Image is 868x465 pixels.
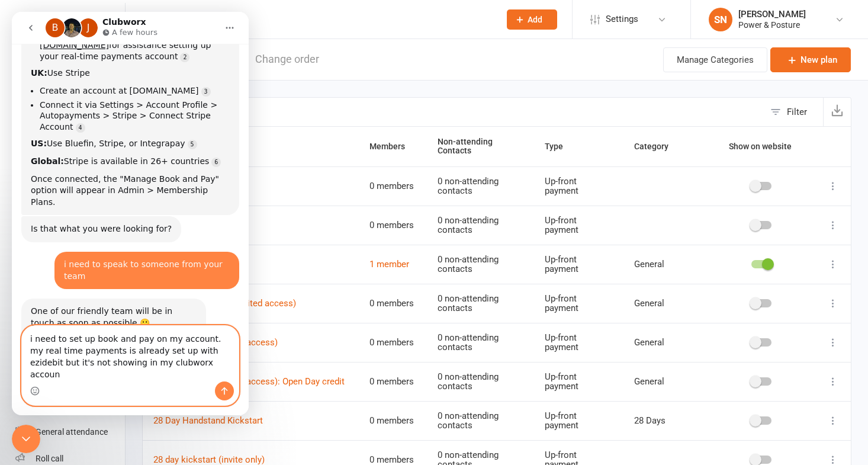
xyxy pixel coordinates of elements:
[606,6,638,33] span: Settings
[9,240,227,287] div: Shimi says…
[359,362,427,401] td: 0 members
[19,56,36,66] b: UK:
[623,401,708,440] td: 28 Days
[623,284,708,323] td: General
[663,47,767,72] button: Manage Categories
[203,370,222,389] button: Send a message…
[738,20,806,30] div: Power & Posture
[153,454,265,465] a: 28 day kickstart (invite only)
[545,139,576,153] button: Type
[534,362,623,401] td: Up-front payment
[545,142,576,151] span: Type
[64,111,73,121] a: Source reference 143379:
[9,204,227,240] div: Toby says…
[9,287,227,397] div: Toby says…
[729,142,792,151] span: Show on website
[28,73,218,85] li: Create an account at [DOMAIN_NAME]
[427,245,534,284] td: 0 non-attending contacts
[534,323,623,362] td: Up-front payment
[534,401,623,440] td: Up-front payment
[28,88,218,121] li: Connect it via Settings > Account Profile > Autopayments > Stripe > Connect Stripe Account
[764,98,823,126] button: Filter
[18,374,28,384] button: Emoji picker
[623,323,708,362] td: General
[28,17,218,50] li: Contact us at for assistance setting up your real-time payments account
[534,284,623,323] td: Up-front payment
[143,98,764,126] input: Search by name
[43,240,227,277] div: i need to speak to someone from your team
[168,41,178,50] a: Source reference 2598782:
[634,142,681,151] span: Category
[19,126,218,138] div: Use Bluefin, Stripe, or Integrapay
[15,419,125,445] a: General attendance kiosk mode
[19,144,218,156] div: Stripe is available in 26+ countries
[9,204,169,230] div: Is that what you were looking for?
[787,105,807,119] div: Filter
[19,56,218,68] div: Use Stripe
[738,9,806,20] div: [PERSON_NAME]
[12,12,249,415] iframe: Intercom live chat
[634,139,681,153] button: Category
[534,206,623,245] td: Up-front payment
[19,211,160,223] div: Is that what you were looking for?
[623,362,708,401] td: General
[534,245,623,284] td: Up-front payment
[359,127,427,166] th: Members
[427,206,534,245] td: 0 non-attending contacts
[359,166,427,206] td: 0 members
[10,314,227,370] textarea: Message…
[19,127,35,136] b: US:
[427,323,534,362] td: 0 non-attending contacts
[427,127,534,166] th: Non-attending Contacts
[176,128,185,137] a: Source reference 143167:
[528,15,542,24] span: Add
[359,401,427,440] td: 0 members
[19,145,52,154] b: Global:
[534,166,623,206] td: Up-front payment
[36,427,108,437] div: General attendance
[19,162,218,197] div: Once connected, the "Manage Book and Pay" option will appear in Admin > Membership Plans.
[189,75,199,85] a: Source reference 145076:
[36,454,63,463] div: Roll call
[52,247,218,270] div: i need to speak to someone from your team
[770,47,851,72] a: New plan
[427,284,534,323] td: 0 non-attending contacts
[369,259,409,270] a: 1 member
[153,415,263,426] a: 28 Day Handstand Kickstart
[156,11,491,28] input: Search...
[507,9,557,30] button: Add
[19,294,185,364] div: One of our friendly team will be in touch as soon as possible.🙂 ​ Please note that our response t...
[623,245,708,284] td: General
[9,287,194,371] div: One of our friendly team will be in touch as soon as possible.🙂​Please note that our response tim...
[427,401,534,440] td: 0 non-attending contacts
[255,39,319,80] button: Change order
[718,139,805,153] button: Show on website
[427,362,534,401] td: 0 non-attending contacts
[100,15,146,27] p: A few hours
[427,166,534,206] td: 0 non-attending contacts
[12,425,40,453] iframe: Intercom live chat
[153,376,345,387] a: 1 Week Trial (unlimited access): Open Day credit
[207,5,229,27] button: Home
[709,8,732,31] div: SN
[200,146,209,155] a: Source reference 145273:
[359,206,427,245] td: 0 members
[359,284,427,323] td: 0 members
[359,323,427,362] td: 0 members
[28,18,159,39] a: [EMAIL_ADDRESS][DOMAIN_NAME]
